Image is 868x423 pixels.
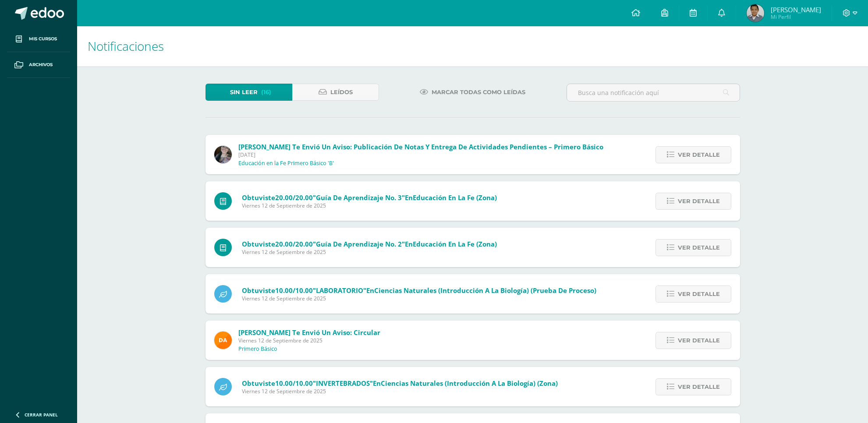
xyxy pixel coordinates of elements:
[242,286,596,295] span: Obtuviste en
[29,61,53,68] span: Archivos
[313,379,373,388] span: "INVERTEBRADOS"
[567,84,740,101] input: Busca una notificación aquí
[413,240,497,248] span: Educación en la Fe (Zona)
[242,379,558,388] span: Obtuviste en
[381,379,558,388] span: Ciencias Naturales (Introducción a la Biología) (Zona)
[214,146,232,163] img: 8322e32a4062cfa8b237c59eedf4f548.png
[88,38,164,54] span: Notificaciones
[230,84,258,100] span: Sin leer
[242,202,497,209] span: Viernes 12 de Septiembre de 2025
[242,248,497,256] span: Viernes 12 de Septiembre de 2025
[214,331,232,349] img: f9d34ca01e392badc01b6cd8c48cabbd.png
[7,52,70,78] a: Archivos
[409,84,536,101] a: Marcar todas como leídas
[29,35,57,42] span: Mis cursos
[242,240,497,248] span: Obtuviste en
[275,286,313,295] span: 10.00/10.00
[275,193,313,202] span: 20.00/20.00
[275,240,313,248] span: 20.00/20.00
[238,328,380,337] span: [PERSON_NAME] te envió un aviso: Circular
[747,4,764,22] img: 9090122ddd464bb4524921a6a18966bf.png
[313,286,366,295] span: "LABORATORIO"
[678,332,720,349] span: Ver detalle
[413,193,497,202] span: Educación en la Fe (Zona)
[313,193,405,202] span: "Guía de Aprendizaje No. 3"
[25,412,58,418] span: Cerrar panel
[275,379,313,388] span: 10.00/10.00
[238,142,603,151] span: [PERSON_NAME] te envió un aviso: Publicación de notas y entrega de actividades pendientes – Prime...
[261,84,271,100] span: (16)
[238,160,334,167] p: Educación en la Fe Primero Básico 'B'
[292,84,379,101] a: Leídos
[242,295,596,302] span: Viernes 12 de Septiembre de 2025
[7,26,70,52] a: Mis cursos
[238,337,380,344] span: Viernes 12 de Septiembre de 2025
[205,84,292,101] a: Sin leer(16)
[771,5,821,14] span: [PERSON_NAME]
[678,240,720,256] span: Ver detalle
[313,240,405,248] span: "Guía de Aprendizaje No. 2"
[330,84,353,100] span: Leídos
[678,379,720,395] span: Ver detalle
[242,193,497,202] span: Obtuviste en
[242,388,558,395] span: Viernes 12 de Septiembre de 2025
[678,286,720,302] span: Ver detalle
[238,151,603,159] span: [DATE]
[238,345,277,352] p: Primero Básico
[678,193,720,209] span: Ver detalle
[678,147,720,163] span: Ver detalle
[771,13,821,21] span: Mi Perfil
[432,84,525,100] span: Marcar todas como leídas
[374,286,596,295] span: Ciencias Naturales (Introducción a la Biología) (Prueba de Proceso)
